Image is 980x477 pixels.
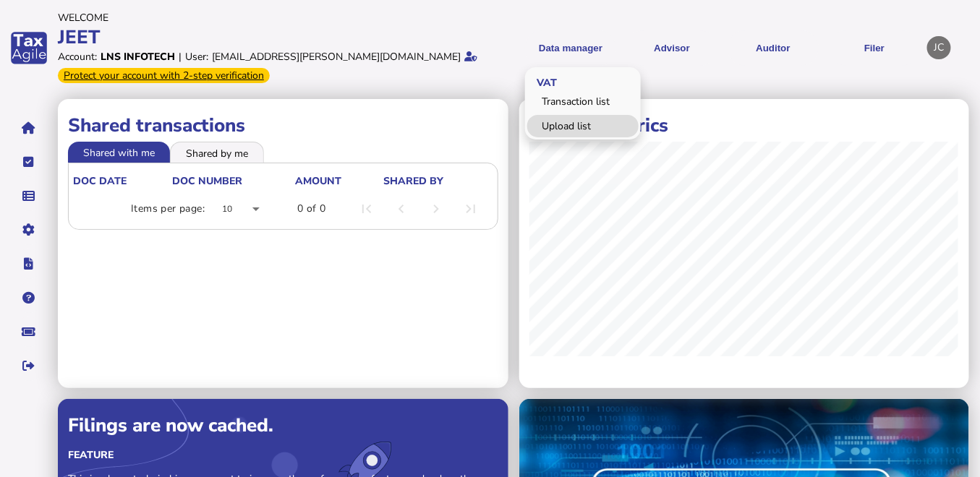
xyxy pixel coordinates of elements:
div: Welcome [58,11,485,25]
div: Profile settings [927,36,951,60]
li: Shared with me [68,142,170,162]
i: Data manager [23,196,35,197]
div: [EMAIL_ADDRESS][PERSON_NAME][DOMAIN_NAME] [212,50,461,64]
div: shared by [384,174,444,188]
div: doc date [73,174,171,188]
button: Help pages [14,283,44,313]
button: Shows a dropdown of Data manager options [525,30,616,66]
button: Manage settings [14,215,44,245]
span: VAT [525,64,564,98]
menu: navigate products [493,30,920,66]
div: shared by [384,174,491,188]
div: 0 of 0 [297,202,325,216]
button: Home [14,113,44,143]
div: Feature [68,448,498,462]
a: Transaction list [527,90,639,113]
button: Raise a support ticket [14,317,44,347]
div: Account: [58,50,97,64]
button: Developer hub links [14,249,44,279]
div: LNS INFOTECH [101,50,175,64]
div: Amount [295,174,341,188]
button: Auditor [728,30,819,66]
button: Filer [829,30,920,66]
div: JEET [58,25,485,50]
div: User: [185,50,208,64]
div: | [179,50,182,64]
div: doc date [73,174,127,188]
div: Items per page: [131,202,205,216]
div: doc number [172,174,242,188]
h1: Auditor metrics [529,113,960,138]
button: Sign out [14,351,44,381]
button: Shows a dropdown of VAT Advisor options [626,30,717,66]
div: From Oct 1, 2025, 2-step verification will be required to login. Set it up now... [58,68,270,83]
button: Tasks [14,147,44,177]
button: Data manager [14,181,44,211]
div: Amount [295,174,382,188]
a: Upload list [527,115,639,137]
div: Filings are now cached. [68,413,498,438]
h1: Shared transactions [68,113,498,138]
li: Shared by me [170,142,264,162]
i: Email verified [465,51,478,61]
div: doc number [172,174,294,188]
